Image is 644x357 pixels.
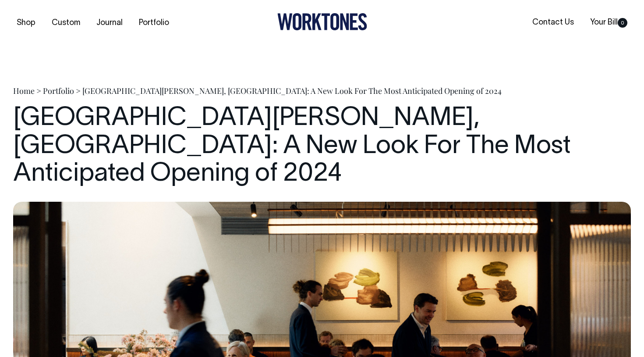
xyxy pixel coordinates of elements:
span: 0 [618,18,627,28]
a: Home [13,86,35,96]
a: Custom [48,16,84,30]
h1: [GEOGRAPHIC_DATA][PERSON_NAME], [GEOGRAPHIC_DATA]: A New Look For The Most Anticipated Opening of... [13,105,631,189]
span: [GEOGRAPHIC_DATA][PERSON_NAME], [GEOGRAPHIC_DATA]: A New Look For The Most Anticipated Opening of... [82,86,502,96]
a: Your Bill0 [587,15,631,30]
span: > [36,86,41,96]
a: Shop [13,16,39,30]
span: > [76,86,81,96]
a: Portfolio [135,16,173,30]
a: Portfolio [43,86,74,96]
a: Contact Us [529,15,577,30]
a: Journal [93,16,126,30]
